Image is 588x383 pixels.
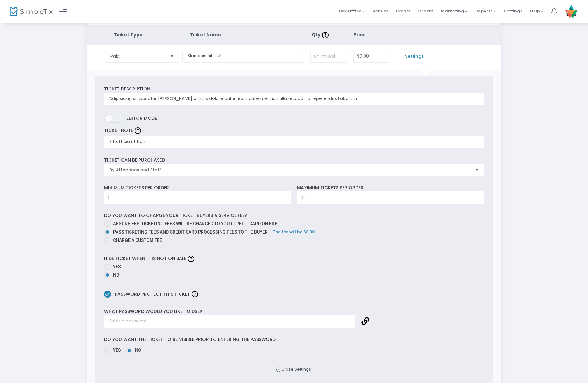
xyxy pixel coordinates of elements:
img: question-mark [188,256,194,262]
button: Select [167,50,176,62]
label: Do you want to charge your ticket buyers a service fee? [104,212,247,219]
span: Yes [110,264,121,270]
span: Orders [418,3,433,19]
input: Enter ticket description [104,92,484,105]
span: Editor mode [126,114,157,123]
span: Password protect this ticket [114,290,190,298]
input: Enter Ticket Note [104,135,484,148]
span: Events [396,3,410,19]
span: Venues [372,3,388,19]
span: No [110,272,119,278]
span: Box Office [339,8,365,14]
label: Hide ticket when it is not on sale [104,254,196,264]
span: Price [353,32,366,38]
span: Close Settings [276,366,311,373]
img: question-mark [322,32,329,38]
span: Charge a custom fee [110,237,162,244]
span: By Attendees and Staff [110,167,470,173]
span: Yes [110,347,121,354]
span: No [132,347,141,354]
span: Pass ticketing fees and credit card processing fees to the buyer [110,229,268,235]
span: Settings [396,53,432,60]
input: Enter a password [104,315,355,328]
input: Price [354,50,390,62]
label: Minimum tickets per order [104,184,169,191]
label: Maximum tickets per order [297,184,364,191]
label: What Password would you like to use? [104,308,202,315]
label: TICKET NOTE [104,127,133,134]
input: Enter a ticket type name. e.g. General Admission [182,50,304,63]
span: Ticket Type [114,32,143,38]
span: Help [530,8,543,14]
span: The fee will be $0.00 [273,229,315,235]
img: question-mark [192,291,198,297]
span: Paid [110,53,165,60]
span: Ticket Name [190,32,221,38]
img: question-mark [135,127,141,134]
label: Ticket Description [104,86,150,92]
button: Select [472,164,481,176]
input: unlimited [311,50,347,62]
span: Absorb fee: Ticketing fees will be charged to your credit card on file [113,221,278,226]
label: Ticket can be purchased [104,157,165,163]
span: Reports [475,8,496,14]
span: Marketing [441,8,468,14]
span: Qty [312,32,330,38]
span: Settings [504,3,522,19]
label: Do you want the ticket to be visible prior to entering the password [104,336,276,343]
